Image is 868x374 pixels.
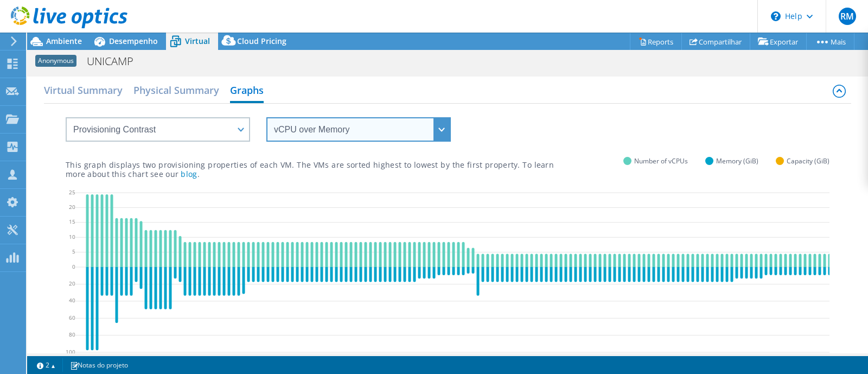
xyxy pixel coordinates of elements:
[69,331,75,338] text: 80
[44,79,123,101] h2: Virtual Summary
[133,79,219,101] h2: Physical Summary
[35,55,76,67] span: Anonymous
[806,33,854,50] a: Mais
[82,55,150,67] h1: UNICAMP
[630,33,682,50] a: Reports
[185,36,210,46] span: Virtual
[69,314,75,321] text: 60
[634,155,688,167] span: Number of vCPUs
[787,155,829,167] span: Capacity (GiB)
[62,358,136,372] a: Notas do projeto
[46,36,82,46] span: Ambiente
[72,262,75,270] text: 0
[66,347,75,355] text: 100
[771,11,781,21] svg: \n
[69,233,75,240] text: 10
[237,36,286,46] span: Cloud Pricing
[69,296,75,304] text: 40
[716,155,758,167] span: Memory (GiB)
[109,36,158,46] span: Desempenho
[69,218,75,225] text: 15
[29,358,63,372] a: 2
[69,188,75,195] text: 25
[66,160,554,179] p: This graph displays two provisioning properties of each VM. The VMs are sorted highest to lowest ...
[839,8,856,25] span: RM
[230,79,264,103] h2: Graphs
[72,248,75,255] text: 5
[681,33,750,50] a: Compartilhar
[750,33,807,50] a: Exportar
[69,203,75,211] text: 20
[181,169,197,179] a: blog
[69,280,75,287] text: 20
